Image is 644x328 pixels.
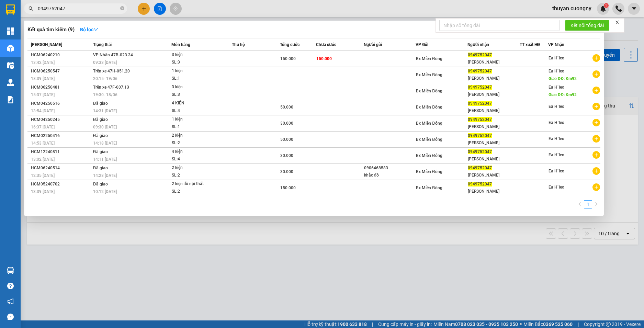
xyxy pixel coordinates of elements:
div: 3 kiện [172,51,223,59]
span: Bx Miền Đông [416,121,442,126]
img: dashboard-icon [7,27,14,35]
span: plus-circle [592,183,600,191]
span: Giao DĐ: Km92 [549,92,577,97]
span: plus-circle [592,167,600,175]
span: Đã giao [93,182,108,186]
span: Bx Miền Đông [416,153,442,158]
div: HCM02250416 [31,132,91,139]
div: [PERSON_NAME] [468,139,519,147]
img: solution-icon [7,96,14,103]
li: 1 [584,200,592,208]
div: HCM06240514 [31,165,91,172]
span: 16:37 [DATE] [31,125,55,129]
div: HCM06250547 [31,68,91,75]
div: [PERSON_NAME] [468,172,519,179]
span: Trạng thái [93,42,112,47]
span: 20:15 - 19/06 [93,76,117,81]
div: 2 kiện [172,164,223,172]
input: Nhập số tổng đài [439,20,560,31]
span: Thu hộ [232,42,245,47]
strong: Bộ lọc [80,27,98,32]
div: [PERSON_NAME] [468,59,519,66]
span: plus-circle [592,119,600,126]
div: SL: 1 [172,75,223,82]
span: VP Nhận 47B-023.34 [93,53,133,57]
img: warehouse-icon [7,267,14,274]
div: 2 kiện [172,132,223,139]
div: SL: 4 [172,156,223,163]
span: Chưa cước [316,42,336,47]
div: HCM06250481 [31,84,91,91]
span: 14:53 [DATE] [31,141,55,146]
span: Ea H`leo [549,136,564,141]
span: Bx Miền Đông [416,137,442,142]
span: VP Nhận [548,42,564,47]
span: Món hàng [171,42,190,47]
div: HCM12240811 [31,148,91,156]
span: 0949752047 [468,133,492,138]
span: 150.000 [280,185,296,190]
span: message [7,314,14,320]
span: 14:31 [DATE] [93,109,117,113]
span: Bx Miền Đông [416,72,442,77]
span: 13:02 [DATE] [31,157,55,162]
div: 1 kiện [172,116,223,123]
div: [PERSON_NAME] [468,188,519,195]
div: SL: 3 [172,91,223,99]
li: Previous Page [576,200,584,208]
span: Bx Miền Đông [416,89,442,93]
span: Ea H`leo [549,104,564,109]
span: search [29,6,33,11]
span: 14:28 [DATE] [93,173,117,178]
div: SL: 1 [172,123,223,131]
span: Người gửi [364,42,382,47]
div: 4 kiện [172,148,223,156]
div: HCM05240702 [31,181,91,188]
span: 0949752047 [468,69,492,73]
span: 13:39 [DATE] [31,189,55,194]
span: 18:39 [DATE] [31,76,55,81]
span: 09:30 [DATE] [93,125,117,129]
span: down [93,27,98,32]
div: [PERSON_NAME] [468,156,519,163]
button: left [576,200,584,208]
span: plus-circle [592,54,600,62]
span: Người nhận [467,42,489,47]
div: 4 KIỆN [172,100,223,107]
span: 09:33 [DATE] [93,60,117,65]
div: 2 kiện đồ nội thất [172,180,223,188]
span: close-circle [120,5,124,12]
span: 0949752047 [468,101,492,106]
span: right [594,202,598,206]
div: SL: 2 [172,188,223,195]
div: SL: 2 [172,139,223,147]
span: Tổng cước [280,42,300,47]
span: Đã giao [93,117,108,122]
div: HCM06240210 [31,52,91,59]
div: 1 kiện [172,67,223,75]
h3: Kết quả tìm kiếm ( 9 ) [27,26,75,33]
span: Kết nối tổng đài [570,22,604,29]
a: 1 [584,201,592,208]
span: close-circle [120,6,124,10]
span: question-circle [7,283,14,289]
div: [PERSON_NAME] [468,91,519,98]
span: Ea H`leo [549,169,564,173]
span: 0949752047 [468,53,492,57]
span: Bx Miền Đông [416,169,442,174]
span: 30.000 [280,121,293,126]
div: khắc đô [364,172,415,179]
span: 13:54 [DATE] [31,109,55,113]
img: logo-vxr [6,4,15,15]
span: 0949752047 [468,166,492,170]
span: 0949752047 [468,149,492,154]
li: Next Page [592,200,600,208]
span: 150.000 [316,56,332,61]
div: 0906468583 [364,165,415,172]
div: SL: 2 [172,172,223,179]
span: Ea H`leo [549,56,564,60]
div: [PERSON_NAME] [468,75,519,82]
span: Giao DĐ: Km92 [549,76,577,81]
span: close [615,20,620,25]
button: right [592,200,600,208]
